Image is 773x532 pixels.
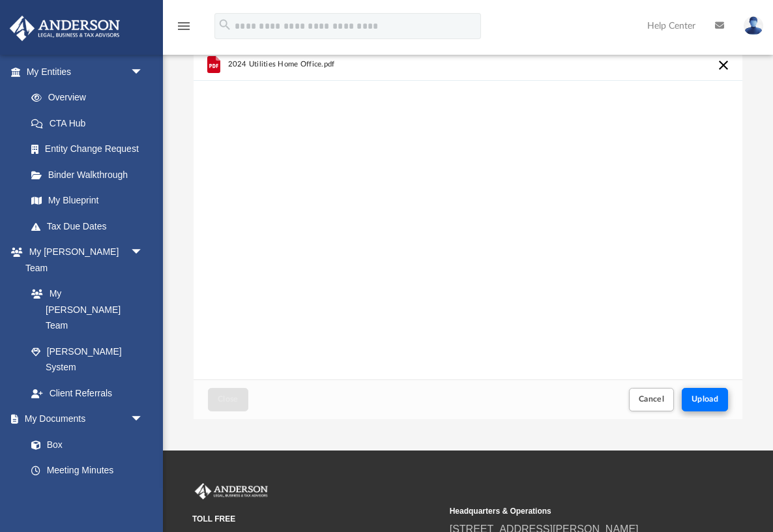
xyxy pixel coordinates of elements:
a: My [PERSON_NAME] Team [18,281,150,339]
a: Binder Walkthrough [18,162,163,188]
a: My Documentsarrow_drop_down [9,406,156,432]
span: arrow_drop_down [130,406,156,433]
small: TOLL FREE [192,513,441,525]
a: menu [176,25,192,34]
small: Headquarters & Operations [450,505,698,517]
a: Client Referrals [18,380,156,406]
a: Overview [18,85,163,111]
i: search [218,18,232,32]
a: My Entitiesarrow_drop_down [9,59,163,85]
a: Forms Library [18,483,150,509]
a: Tax Due Dates [18,213,163,239]
span: 2024 Utilities Home Office.pdf [227,60,334,68]
img: Anderson Advisors Platinum Portal [6,16,124,41]
a: [PERSON_NAME] System [18,338,156,380]
span: arrow_drop_down [130,59,156,85]
span: Close [218,395,239,403]
button: Cancel [629,388,675,411]
a: My Blueprint [18,188,156,214]
img: Anderson Advisors Platinum Portal [192,483,270,500]
i: menu [176,18,192,34]
a: Meeting Minutes [18,458,156,484]
button: Upload [682,388,729,411]
button: Cancel this upload [716,57,731,73]
a: My [PERSON_NAME] Teamarrow_drop_down [9,239,156,281]
div: Upload [194,48,742,419]
a: Box [18,432,150,458]
img: User Pic [744,16,763,35]
a: CTA Hub [18,110,163,136]
button: Close [208,388,248,411]
a: Entity Change Request [18,136,163,162]
span: Upload [692,395,719,403]
span: Cancel [639,395,665,403]
span: arrow_drop_down [130,239,156,266]
div: grid [194,48,742,379]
